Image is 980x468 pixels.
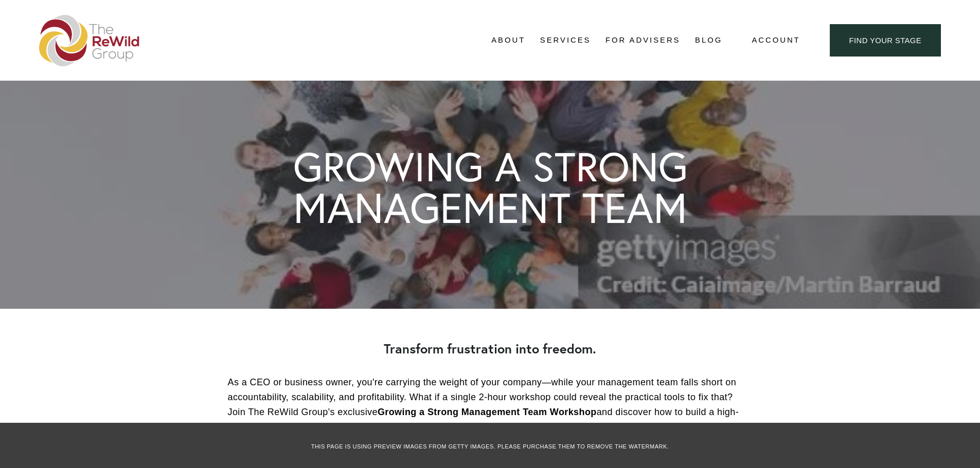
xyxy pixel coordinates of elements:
p: As a CEO or business owner, you're carrying the weight of your company—while your management team... [228,375,753,434]
h1: MANAGEMENT TEAM [293,187,687,229]
a: Blog [695,33,722,48]
strong: Transform frustration into freedom. [384,340,596,357]
a: For Advisers [605,33,680,48]
h1: GROWING A STRONG [293,146,688,187]
img: The ReWild Group [39,15,140,66]
a: folder dropdown [491,33,525,48]
span: This page is using preview images from Getty Images. Please purchase them to remove the watermark. [311,443,669,450]
a: folder dropdown [540,33,591,48]
a: Account [752,33,800,47]
strong: Growing a Strong Management Team Workshop [378,407,597,417]
span: About [491,33,525,47]
a: find your stage [830,24,941,57]
span: Services [540,33,591,47]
